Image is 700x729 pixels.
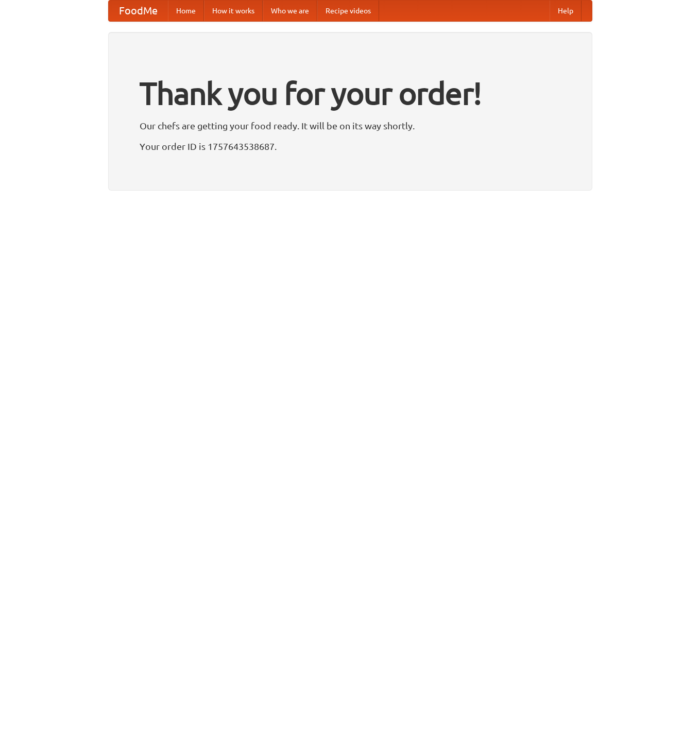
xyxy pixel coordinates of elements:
a: FoodMe [109,1,168,21]
a: How it works [204,1,263,21]
a: Help [550,1,582,21]
a: Home [168,1,204,21]
h1: Thank you for your order! [140,69,561,118]
p: Our chefs are getting your food ready. It will be on its way shortly. [140,118,561,133]
p: Your order ID is 1757643538687. [140,139,561,154]
a: Who we are [263,1,317,21]
a: Recipe videos [317,1,379,21]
